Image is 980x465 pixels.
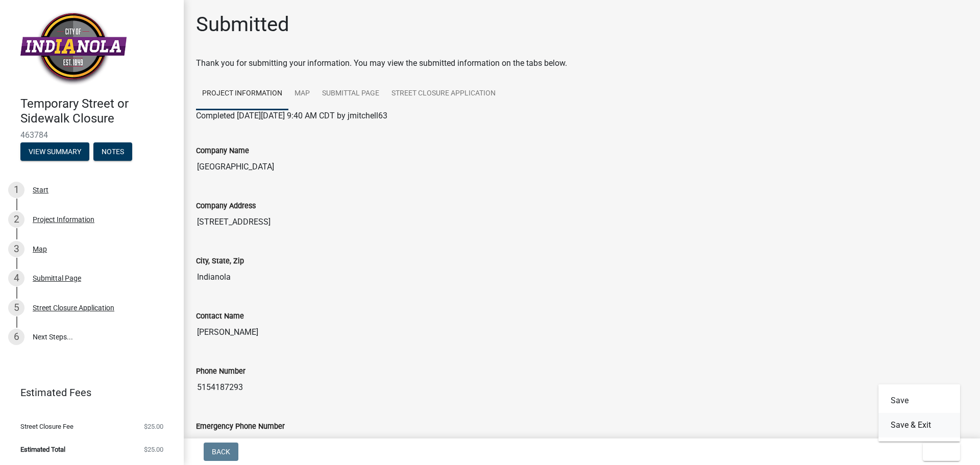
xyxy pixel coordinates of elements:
[196,57,968,69] div: Thank you for submitting your information. You may view the submitted information on the tabs below.
[385,78,502,110] a: Street Closure Application
[8,182,24,198] div: 1
[196,368,246,375] label: Phone Number
[33,275,81,282] div: Submittal Page
[196,423,285,430] label: Emergency Phone Number
[8,329,24,345] div: 6
[204,443,238,461] button: Back
[931,448,946,456] span: Exit
[20,148,89,156] wm-modal-confirm: Summary
[33,186,48,193] div: Start
[8,300,24,316] div: 5
[20,11,127,86] img: City of Indianola, Iowa
[196,258,244,265] label: City, State, Zip
[212,448,230,456] span: Back
[33,246,47,253] div: Map
[196,203,256,210] label: Company Address
[93,142,132,161] button: Notes
[33,216,94,223] div: Project Information
[20,446,65,453] span: Estimated Total
[20,423,73,430] span: Street Closure Fee
[8,382,167,403] a: Estimated Fees
[878,413,960,437] button: Save & Exit
[316,78,385,110] a: Submittal Page
[20,96,176,126] h4: Temporary Street or Sidewalk Closure
[144,423,163,430] span: $25.00
[196,148,249,155] label: Company Name
[288,78,316,110] a: Map
[923,443,960,461] button: Exit
[20,130,163,140] span: 463784
[878,384,960,442] div: Exit
[93,148,132,156] wm-modal-confirm: Notes
[878,388,960,413] button: Save
[8,241,24,257] div: 3
[8,270,24,286] div: 4
[33,304,114,311] div: Street Closure Application
[196,313,244,320] label: Contact Name
[144,446,163,453] span: $25.00
[196,78,288,110] a: Project Information
[20,142,89,161] button: View Summary
[8,211,24,228] div: 2
[196,12,289,37] h1: Submitted
[196,111,387,120] span: Completed [DATE][DATE] 9:40 AM CDT by jmitchell63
